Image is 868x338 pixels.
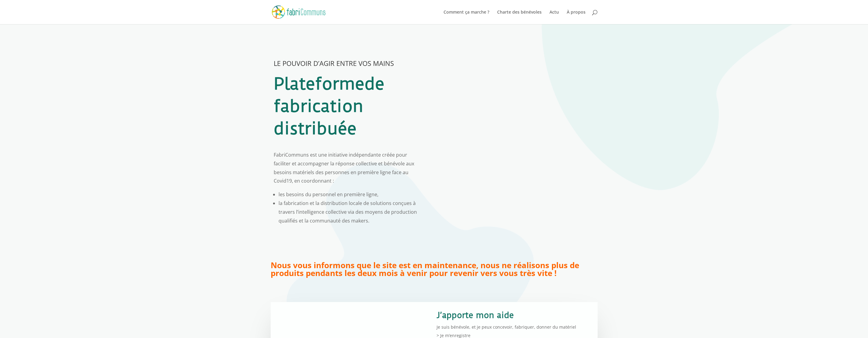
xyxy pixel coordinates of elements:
strong: Nous vous informons que le site est en maintenance, nous ne réalisons plus de produits pendants l... [271,260,579,278]
a: Actu [550,10,559,24]
img: FabriCommuns [272,5,326,18]
span: la fabrication et la distribution locale de solutions conçues à travers l’intelligence collective... [279,200,417,224]
span: J’apporte mon aide [437,310,514,320]
span: Plateforme [274,74,365,94]
span: FabriCommuns est une initiative indépendante créée pour faciliter et accompagner la réponse colle... [274,151,414,184]
a: Charte des bénévoles [497,10,542,24]
a: Comment ça marche ? [444,10,489,24]
h1: de fabrication distribuée [274,73,425,143]
span: les besoins du personnel en première ligne, [279,191,378,198]
h3: LE POUVOIR D’AGIR ENTRE VOS MAINS [274,60,425,70]
a: À propos [567,10,586,24]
